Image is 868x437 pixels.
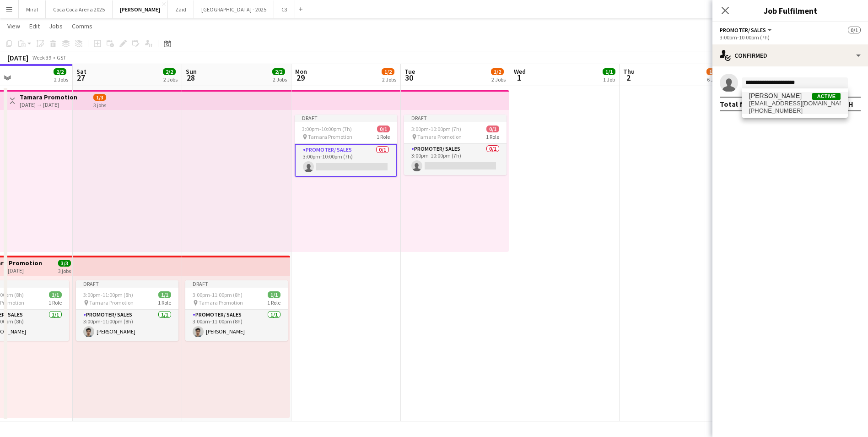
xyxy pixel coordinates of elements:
[20,93,77,101] h3: Tamara Promotion
[185,280,288,288] div: Draft
[193,291,243,298] span: 3:00pm-11:00pm (8h)
[512,72,526,83] span: 1
[163,68,176,75] span: 2/2
[295,144,397,177] app-card-role: Promoter/ Sales0/13:00pm-10:00pm (7h)
[186,67,197,76] span: Sun
[75,72,86,83] span: 27
[272,68,285,75] span: 2/2
[19,0,46,18] button: Miral
[45,20,66,32] a: Jobs
[26,20,43,32] a: Edit
[58,267,71,274] div: 3 jobs
[404,144,507,175] app-card-role: Promoter/ Sales0/13:00pm-10:00pm (7h)
[404,115,507,122] div: Draft
[706,68,725,75] span: 10/33
[268,291,280,298] span: 1/1
[720,34,861,41] div: 3:00pm-10:00pm (7h)
[749,107,841,115] span: +971556391377
[295,115,397,122] div: Draft
[158,299,171,306] span: 1 Role
[68,20,96,32] a: Comms
[199,299,243,306] span: Tamara Promotion
[295,115,397,177] app-job-card: Draft3:00pm-10:00pm (7h)0/1 Tamara Promotion1 RolePromoter/ Sales0/13:00pm-10:00pm (7h)
[274,0,295,18] button: C3
[93,101,106,109] div: 3 jobs
[382,76,396,83] div: 2 Jobs
[185,280,288,341] app-job-card: Draft3:00pm-11:00pm (8h)1/1 Tamara Promotion1 RolePromoter/ Sales1/13:00pm-11:00pm (8h)[PERSON_NAME]
[54,76,68,83] div: 2 Jobs
[113,0,168,18] button: [PERSON_NAME]
[83,291,133,298] span: 3:00pm-11:00pm (8h)
[93,94,106,101] span: 1/3
[4,20,24,32] a: View
[302,126,352,132] span: 3:00pm-10:00pm (7h)
[30,54,53,61] span: Week 39
[720,27,773,33] button: Promoter/ Sales
[404,115,507,175] app-job-card: Draft3:00pm-10:00pm (7h)0/1 Tamara Promotion1 RolePromoter/ Sales0/13:00pm-10:00pm (7h)
[603,68,615,75] span: 1/1
[623,67,635,76] span: Thu
[76,280,178,341] app-job-card: Draft3:00pm-11:00pm (8h)1/1 Tamara Promotion1 RolePromoter/ Sales1/13:00pm-11:00pm (8h)[PERSON_NAME]
[486,133,499,140] span: 1 Role
[377,133,390,140] span: 1 Role
[194,0,274,18] button: [GEOGRAPHIC_DATA] - 2025
[7,22,20,30] span: View
[382,68,394,75] span: 1/2
[403,72,415,83] span: 30
[46,0,113,18] button: Coca Coca Arena 2025
[404,67,415,76] span: Tue
[622,72,635,83] span: 2
[417,133,462,140] span: Tamara Promotion
[707,76,724,83] div: 6 Jobs
[308,133,352,140] span: Tamara Promotion
[712,5,868,16] h3: Job Fulfilment
[49,291,62,298] span: 1/1
[49,299,62,306] span: 1 Role
[185,310,288,341] app-card-role: Promoter/ Sales1/13:00pm-11:00pm (8h)[PERSON_NAME]
[163,76,178,83] div: 2 Jobs
[72,22,92,30] span: Comms
[377,126,390,132] span: 0/1
[486,126,499,132] span: 0/1
[267,299,280,306] span: 1 Role
[57,54,66,61] div: GST
[158,291,171,298] span: 1/1
[603,76,615,83] div: 1 Job
[29,22,40,30] span: Edit
[848,27,861,33] span: 0/1
[411,126,461,132] span: 3:00pm-10:00pm (7h)
[712,44,868,66] div: Confirmed
[54,68,66,75] span: 2/2
[58,260,71,267] span: 3/3
[7,53,28,62] div: [DATE]
[273,76,287,83] div: 2 Jobs
[491,68,504,75] span: 1/2
[49,22,63,30] span: Jobs
[720,27,766,33] span: Promoter/ Sales
[491,76,506,83] div: 2 Jobs
[294,72,307,83] span: 29
[168,0,194,18] button: Zaid
[184,72,197,83] span: 28
[20,101,77,108] div: [DATE] → [DATE]
[89,299,134,306] span: Tamara Promotion
[76,280,178,288] div: Draft
[749,92,802,100] span: Khalil Muhammad
[749,100,841,107] span: khalilkhanmk7@gmail.com
[295,67,307,76] span: Mon
[720,99,751,109] div: Total fee
[812,93,841,100] span: Active
[514,67,526,76] span: Wed
[76,67,86,76] span: Sat
[76,310,178,341] app-card-role: Promoter/ Sales1/13:00pm-11:00pm (8h)[PERSON_NAME]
